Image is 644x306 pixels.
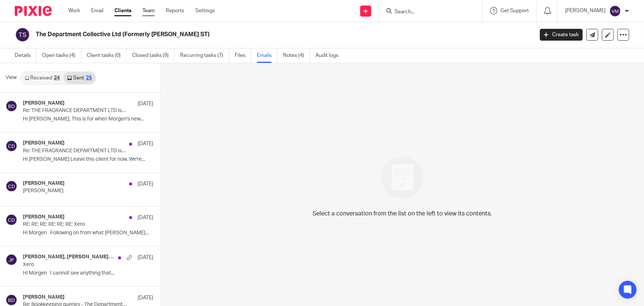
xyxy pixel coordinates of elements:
[63,72,95,84] a: Sent25
[23,180,65,187] h4: [PERSON_NAME]
[23,100,65,106] h4: [PERSON_NAME]
[6,140,17,152] img: svg%3E
[6,254,17,266] img: svg%3E
[23,270,153,276] p: Hi Morgen I cannot see anything that...
[23,108,127,114] p: Re: THE FRAGRANCE DEPARTMENT LTD is now registered as a company
[180,48,229,63] a: Recurring tasks (7)
[15,6,52,16] img: Pixie
[68,7,80,14] a: Work
[132,48,175,63] a: Closed tasks (9)
[138,180,153,188] p: [DATE]
[86,75,92,81] div: 25
[394,9,460,16] input: Search
[87,48,127,63] a: Client tasks (0)
[23,148,127,154] p: Re: THE FRAGRANCE DEPARTMENT LTD is now registered as a company
[257,48,278,63] a: Emails
[23,254,114,260] h4: [PERSON_NAME], [PERSON_NAME], THE CARDIGAN DEPARTMENT, Me
[235,48,251,63] a: Files
[114,7,131,14] a: Clients
[138,294,153,302] p: [DATE]
[36,31,430,38] h2: The Department Collective Ltd (Formerly [PERSON_NAME] ST)
[138,100,153,108] p: [DATE]
[23,294,65,300] h4: [PERSON_NAME]
[6,100,17,112] img: svg%3E
[23,140,65,146] h4: [PERSON_NAME]
[23,230,153,236] p: Hi Morgen Following on from what [PERSON_NAME]...
[142,7,155,14] a: Team
[6,294,17,306] img: svg%3E
[540,29,583,41] a: Create task
[15,27,30,42] img: svg%3E
[23,188,127,194] p: [PERSON_NAME]
[166,7,184,14] a: Reports
[316,48,344,63] a: Audit logs
[23,262,127,268] p: Xero
[138,254,153,261] p: [DATE]
[15,48,37,63] a: Details
[138,214,153,221] p: [DATE]
[283,48,310,63] a: Notes (4)
[138,140,153,147] p: [DATE]
[42,48,81,63] a: Open tasks (4)
[6,74,17,82] span: View
[23,221,127,228] p: RE: RE: RE: RE: RE: RE: Xero
[21,72,63,84] a: Received24
[6,180,17,192] img: svg%3E
[23,156,153,163] p: Hi [PERSON_NAME] Leave this client for now. We're...
[195,7,215,14] a: Settings
[91,7,103,14] a: Email
[23,116,153,122] p: Hi [PERSON_NAME], This is for when Morgen's new...
[565,7,606,14] p: [PERSON_NAME]
[23,214,65,220] h4: [PERSON_NAME]
[377,152,428,203] img: image
[609,5,621,17] img: svg%3E
[54,75,60,81] div: 24
[500,8,529,13] span: Get Support
[6,214,17,226] img: svg%3E
[313,209,492,218] p: Select a conversation from the list on the left to view its contents.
